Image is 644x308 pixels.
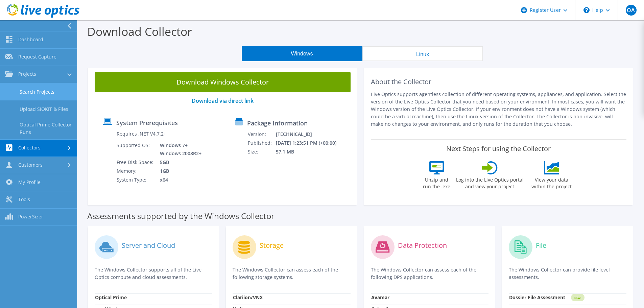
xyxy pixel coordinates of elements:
[371,78,627,86] h2: About the Collector
[116,119,178,126] label: System Prerequisites
[276,139,345,147] td: [DATE] 1:23:51 PM (+00:00)
[116,167,155,175] td: Memory:
[247,130,276,139] td: Version:
[583,7,590,13] svg: \n
[116,158,155,167] td: Free Disk Space:
[276,130,345,139] td: [TECHNICAL_ID]
[626,5,637,16] span: OA
[371,91,627,128] p: Live Optics supports agentless collection of different operating systems, appliances, and applica...
[527,174,576,190] label: View your data within the project
[95,266,212,281] p: The Windows Collector supports all of the Live Optics compute and cloud assessments.
[446,145,551,153] label: Next Steps for using the Collector
[95,72,351,92] a: Download Windows Collector
[247,120,308,126] label: Package Information
[155,158,203,167] td: 5GB
[536,242,546,249] label: File
[398,242,447,249] label: Data Protection
[155,141,203,158] td: Windows 7+ Windows 2008R2+
[371,294,389,301] strong: Avamar
[247,139,276,147] td: Published:
[421,174,452,190] label: Unzip and run the .exe
[260,242,284,249] label: Storage
[233,266,350,281] p: The Windows Collector can assess each of the following storage systems.
[456,174,524,190] label: Log into the Live Optics portal and view your project
[116,141,155,158] td: Supported OS:
[509,266,626,281] p: The Windows Collector can provide file level assessments.
[117,131,166,137] label: Requires .NET V4.7.2+
[371,266,488,281] p: The Windows Collector can assess each of the following DPS applications.
[276,147,345,156] td: 57.1 MB
[233,294,263,301] strong: Clariion/VNX
[247,147,276,156] td: Size:
[362,46,483,61] button: Linux
[509,294,565,301] strong: Dossier File Assessment
[87,24,192,39] label: Download Collector
[87,213,275,219] label: Assessments supported by the Windows Collector
[155,175,203,184] td: x64
[116,175,155,184] td: System Type:
[242,46,362,61] button: Windows
[574,296,581,300] tspan: NEW!
[155,167,203,175] td: 1GB
[122,242,175,249] label: Server and Cloud
[95,294,127,301] strong: Optical Prime
[192,97,254,104] a: Download via direct link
